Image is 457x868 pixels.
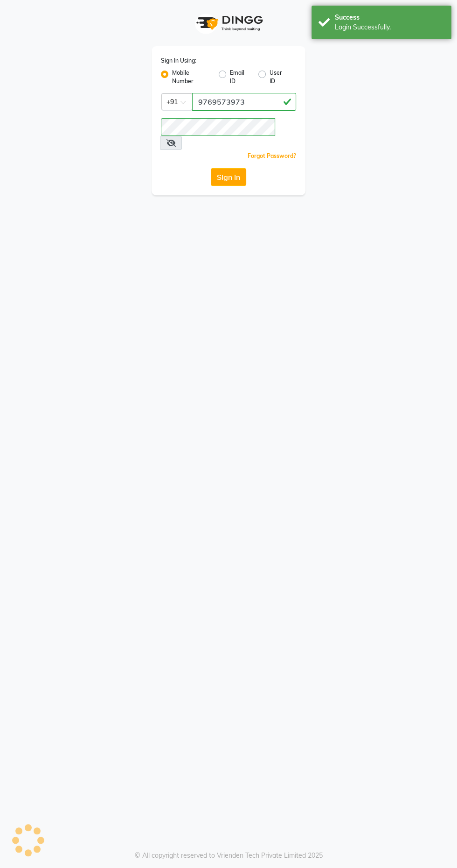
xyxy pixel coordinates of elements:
[191,9,266,37] img: logo1.svg
[248,152,296,159] a: Forgot Password?
[161,57,196,65] label: Sign In Using:
[161,118,275,136] input: Username
[211,168,246,186] button: Sign In
[335,22,444,32] div: Login Successfully.
[172,69,211,85] label: Mobile Number
[270,69,289,85] label: User ID
[335,13,444,22] div: Success
[230,69,251,85] label: Email ID
[192,93,296,111] input: Username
